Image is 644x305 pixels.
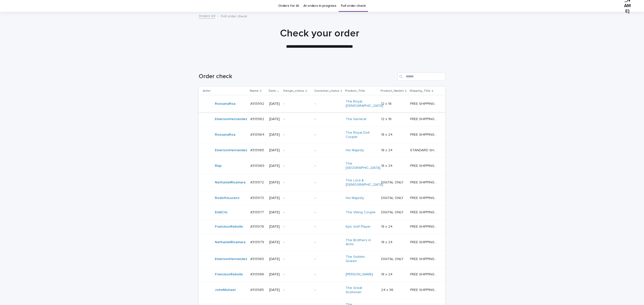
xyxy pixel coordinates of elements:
[250,287,265,292] p: #313985
[269,102,280,106] p: [DATE]
[269,240,280,244] p: [DATE]
[381,132,393,137] p: 18 x 24
[199,13,215,19] a: Orders V3
[196,27,443,39] h1: Check your order
[269,164,280,168] p: [DATE]
[250,88,259,94] p: Name
[250,179,265,185] p: #313972
[250,195,265,200] p: #313973
[346,178,383,187] a: The Lord & [DEMOGRAPHIC_DATA]
[199,126,445,143] tr: RoxsanaRoa #313964#313964 [DATE]--The Royal Doll Couple 18 x 2418 x 24 FREE SHIPPING - preview in...
[381,163,393,168] p: 18 x 24
[397,73,445,81] input: Search
[284,148,311,152] p: -
[199,112,445,126] tr: EmersonHernandez #313962#313962 [DATE]--The General 12 x 1612 x 16 FREE SHIPPING - preview in 1-2...
[199,143,445,158] tr: EmersonHernandez #313965#313965 [DATE]--His Majesty 18 x 2418 x 24 STANDARD SHIPPING-preview in 1...
[346,131,377,139] a: The Royal Doll Couple
[315,180,342,185] p: -
[250,209,265,215] p: #313977
[215,164,222,168] a: Riqs
[284,180,311,185] p: -
[215,148,247,152] a: EmersonHernandez
[346,196,364,200] a: His Majesty
[315,117,342,121] p: -
[215,180,246,185] a: NathanielRicamara
[315,257,342,261] p: -
[215,225,243,229] a: FranciscoRebollo
[315,102,342,106] p: -
[381,116,393,121] p: 12 x 16
[410,209,438,215] p: FREE SHIPPING - preview in 1-2 business days, after your approval delivery will take 5-10 b.d.
[250,271,265,277] p: #313986
[203,88,211,94] p: Artist
[345,88,365,94] p: Product_Title
[199,220,445,234] tr: FranciscoRebollo #313976#313976 [DATE]--Epic Golf Player 18 x 2418 x 24 FREE SHIPPING - preview i...
[284,196,311,200] p: -
[215,240,246,244] a: NathanielRicamara
[381,224,393,229] p: 18 x 24
[269,133,280,137] p: [DATE]
[284,272,311,277] p: -
[346,148,364,152] a: His Majesty
[410,239,438,244] p: FREE SHIPPING - preview in 1-2 business days, after your approval delivery will take 5-10 b.d.
[381,271,393,277] p: 18 x 24
[410,287,438,292] p: FREE SHIPPING - preview in 1-2 business days, after your approval delivery will take 5-10 b.d.
[315,272,342,277] p: -
[410,132,438,137] p: FREE SHIPPING - preview in 1-2 business days, after your approval delivery will take 5-10 b.d.
[215,102,235,106] a: RoxsanaRoa
[381,195,405,200] p: DIGITAL ONLY
[269,257,280,261] p: [DATE]
[284,133,311,137] p: -
[346,99,383,108] a: The Royal [DEMOGRAPHIC_DATA]
[315,210,342,215] p: -
[215,257,247,261] a: EmersonHernandez
[199,95,445,112] tr: RoxsanaRoa #313992#313992 [DATE]--The Royal [DEMOGRAPHIC_DATA] 12 x 1612 x 16 FREE SHIPPING - pre...
[346,210,376,215] a: The Viking Couple
[269,180,280,185] p: [DATE]
[199,282,445,298] tr: JohnMichael #313985#313985 [DATE]--The Great Scotsman 24 x 3624 x 36 FREE SHIPPING - preview in 1...
[284,240,311,244] p: -
[269,272,280,277] p: [DATE]
[269,288,280,292] p: [DATE]
[315,164,342,168] p: -
[284,210,311,215] p: -
[199,73,395,80] h1: Order check
[269,117,280,121] p: [DATE]
[346,117,366,121] a: The General
[284,117,311,121] p: -
[410,88,430,94] p: Shipping_Title
[283,88,304,94] p: Design_status
[269,210,280,215] p: [DATE]
[315,288,342,292] p: -
[346,286,377,294] a: The Great Scotsman
[199,174,445,191] tr: NathanielRicamara #313972#313972 [DATE]--The Lord & [DEMOGRAPHIC_DATA] DIGITAL ONLYDIGITAL ONLY F...
[381,179,405,185] p: DIGITAL ONLY
[250,163,265,168] p: #313969
[284,257,311,261] p: -
[314,88,339,94] p: Customer_status
[250,256,265,261] p: #313983
[250,116,265,121] p: #313962
[284,288,311,292] p: -
[215,196,239,200] a: RodolfoLucero
[381,256,405,261] p: DIGITAL ONLY
[269,148,280,152] p: [DATE]
[250,101,265,106] p: #313992
[410,195,438,200] p: FREE SHIPPING - preview in 1-2 business days, after your approval delivery will take 5-10 b.d.
[215,210,227,215] a: EmilCris
[346,272,373,277] a: [PERSON_NAME]
[346,255,377,263] a: The Golden Queen
[315,240,342,244] p: -
[410,271,438,277] p: FREE SHIPPING - preview in 1-2 business days, after your approval delivery will take 5-10 b.d.
[381,101,393,106] p: 12 x 16
[215,272,243,277] a: FranciscoRebollo
[284,164,311,168] p: -
[215,133,235,137] a: RoxsanaRoa
[269,196,280,200] p: [DATE]
[250,147,265,152] p: #313965
[381,239,393,244] p: 18 x 24
[199,205,445,220] tr: EmilCris #313977#313977 [DATE]--The Viking Couple DIGITAL ONLYDIGITAL ONLY FREE SHIPPING - previe...
[250,132,265,137] p: #313964
[381,209,405,215] p: DIGITAL ONLY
